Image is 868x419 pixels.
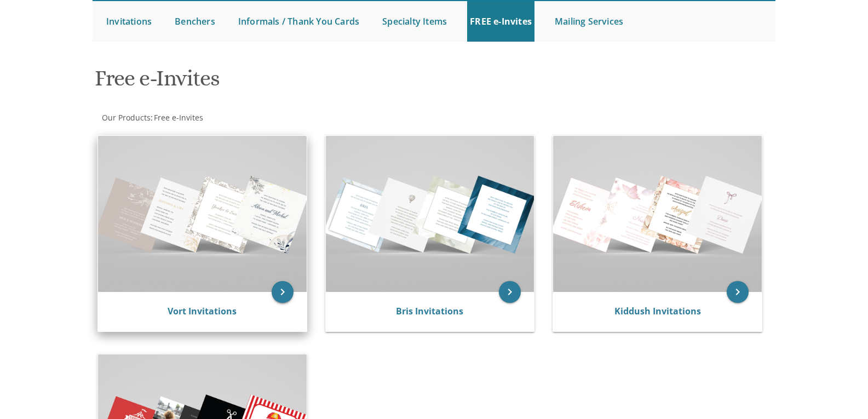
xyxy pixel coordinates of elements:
[326,136,534,292] img: Bris Invitations
[104,1,154,42] a: Invitations
[93,112,434,123] div: :
[98,136,307,292] img: Vort Invitations
[800,351,868,403] iframe: chat widget
[168,305,237,317] a: Vort Invitations
[467,1,534,42] a: FREE e-Invites
[499,281,521,303] a: keyboard_arrow_right
[101,112,151,123] a: Our Products
[727,281,749,303] a: keyboard_arrow_right
[172,1,218,42] a: Benchers
[272,281,294,303] a: keyboard_arrow_right
[154,112,203,123] span: Free e-Invites
[553,136,762,292] img: Kiddush Invitations
[235,1,362,42] a: Informals / Thank You Cards
[153,112,203,123] a: Free e-Invites
[95,66,542,99] h1: Free e-Invites
[552,1,626,42] a: Mailing Services
[396,305,463,317] a: Bris Invitations
[380,1,450,42] a: Specialty Items
[614,305,701,317] a: Kiddush Invitations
